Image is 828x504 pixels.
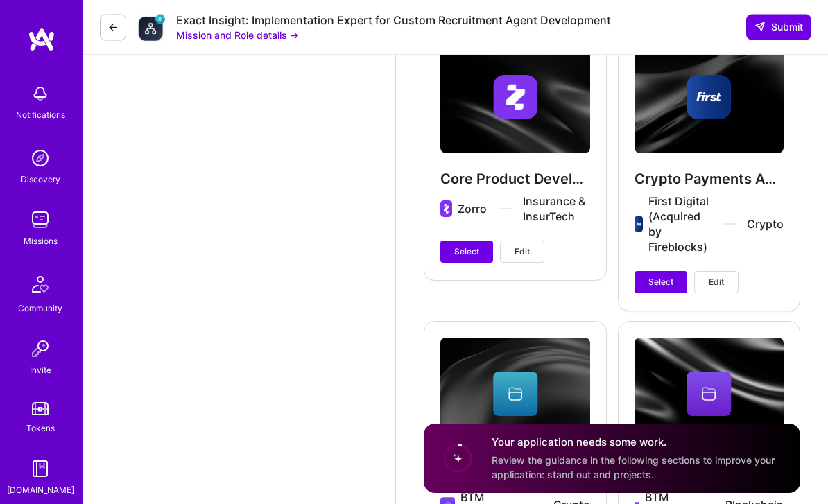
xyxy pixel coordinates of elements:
[24,268,57,302] img: Community
[176,13,611,28] div: Exact Insight: Implementation Expert for Custom Recruitment Agent Development
[26,336,54,363] img: Invite
[694,272,739,294] button: Edit
[754,20,803,34] span: Submit
[26,145,54,173] img: discovery
[16,108,65,123] div: Notifications
[754,21,766,33] i: icon SendLight
[28,28,55,53] img: logo
[107,22,119,33] i: icon LeftArrowDark
[709,277,724,289] span: Edit
[137,14,165,42] img: Company Logo
[440,241,493,263] button: Select
[32,403,49,416] img: tokens
[176,28,299,42] button: Mission and Role details →
[26,207,54,234] img: teamwork
[24,234,58,249] div: Missions
[30,363,51,378] div: Invite
[500,241,544,263] button: Edit
[492,454,775,480] span: Review the guidance in the following sections to improve your application: stand out and projects.
[515,246,530,259] span: Edit
[26,455,54,483] img: guide book
[746,15,811,40] button: Submit
[21,173,60,187] div: Discovery
[492,435,784,450] h4: Your application needs some work.
[648,277,673,289] span: Select
[7,483,74,498] div: [DOMAIN_NAME]
[18,302,62,316] div: Community
[454,246,479,259] span: Select
[635,272,687,294] button: Select
[26,80,54,108] img: bell
[26,422,55,436] div: Tokens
